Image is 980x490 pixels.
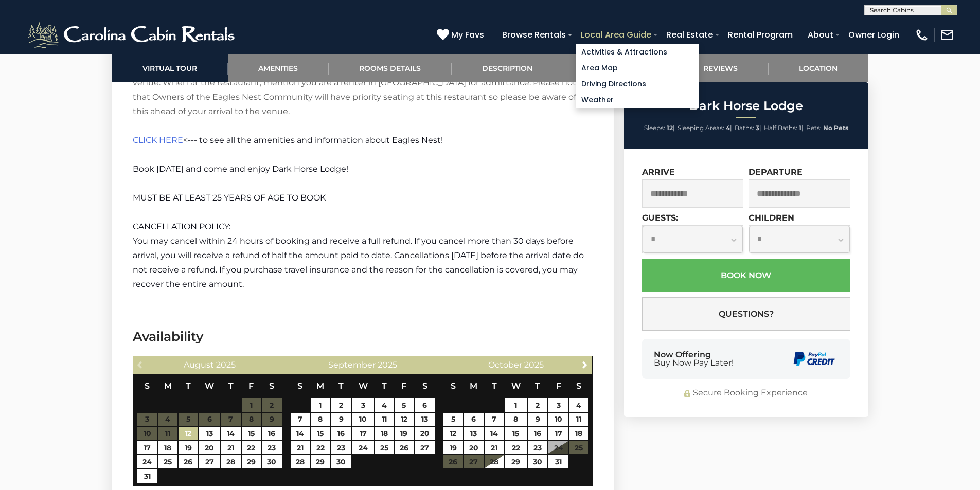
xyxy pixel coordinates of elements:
[133,222,230,231] span: CANCELLATION POLICY:
[179,441,198,455] a: 19
[133,193,326,203] span: MUST BE AT LEAST 25 YEARS OF AGE TO BOOK
[352,427,374,440] a: 17
[352,413,374,426] a: 10
[548,398,568,412] a: 3
[528,413,548,426] a: 9
[723,26,798,44] a: Rental Program
[654,351,734,367] div: Now Offering
[137,469,157,483] a: 31
[183,135,443,145] span: <--- to see all the amenities and information about Eagles Nest!
[269,381,274,391] span: Saturday
[642,387,850,399] div: Secure Booking Experience
[242,427,261,440] a: 15
[205,381,214,391] span: Wednesday
[145,381,150,391] span: Sunday
[437,28,487,42] a: My Favs
[248,381,254,391] span: Friday
[642,259,850,292] button: Book Now
[164,381,172,391] span: Monday
[133,236,584,289] span: You may cancel within 24 hours of booking and receive a full refund. If you cancel more than 30 d...
[443,413,462,426] a: 5
[642,213,678,223] label: Guests:
[756,124,759,132] strong: 3
[576,76,699,92] a: Driving Directions
[764,121,804,135] li: |
[328,360,376,370] span: September
[569,413,588,426] a: 11
[415,441,435,455] a: 27
[524,360,544,370] span: 2025
[627,99,866,113] h2: Dark Horse Lodge
[464,441,484,455] a: 20
[485,455,504,468] a: 28
[331,398,351,412] a: 2
[940,28,954,42] img: mail-regular-white.png
[311,398,330,412] a: 1
[133,135,183,145] a: CLICK HERE
[262,427,282,440] a: 16
[678,121,732,135] li: |
[242,455,261,468] a: 29
[578,358,591,371] a: Next
[749,213,794,223] label: Children
[528,427,548,440] a: 16
[395,427,414,440] a: 19
[644,124,665,132] span: Sleeps:
[576,60,699,76] a: Area Map
[199,441,220,455] a: 20
[137,455,157,468] a: 24
[443,441,462,455] a: 19
[661,26,718,44] a: Real Estate
[291,441,310,455] a: 21
[492,381,497,391] span: Tuesday
[843,26,904,44] a: Owner Login
[452,54,563,82] a: Description
[291,455,310,468] a: 28
[823,124,848,132] strong: No Pets
[505,441,527,455] a: 22
[443,427,462,440] a: 12
[331,427,351,440] a: 16
[576,381,581,391] span: Saturday
[642,167,675,177] label: Arrive
[331,413,351,426] a: 9
[569,427,588,440] a: 18
[569,398,588,412] a: 4
[576,44,699,60] a: Activities & Attractions
[179,455,198,468] a: 26
[415,427,435,440] a: 20
[133,164,348,174] span: Book [DATE] and come and enjoy Dark Horse Lodge!
[262,455,282,468] a: 30
[158,441,177,455] a: 18
[331,441,351,455] a: 23
[186,381,191,391] span: Tuesday
[581,360,589,369] span: Next
[548,413,568,426] a: 10
[375,427,394,440] a: 18
[505,427,527,440] a: 15
[528,455,548,468] a: 30
[485,427,504,440] a: 14
[485,413,504,426] a: 7
[242,441,261,455] a: 22
[415,398,435,412] a: 6
[179,427,198,440] a: 12
[291,413,310,426] a: 7
[735,121,761,135] li: |
[375,413,394,426] a: 11
[764,124,797,132] span: Half Baths:
[673,54,769,82] a: Reviews
[331,455,351,468] a: 30
[769,54,868,82] a: Location
[799,124,801,132] strong: 1
[199,427,220,440] a: 13
[548,455,568,468] a: 31
[221,427,240,440] a: 14
[184,360,214,370] span: August
[316,381,324,391] span: Monday
[216,360,236,370] span: 2025
[382,381,387,391] span: Thursday
[112,54,228,82] a: Virtual Tour
[311,455,330,468] a: 29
